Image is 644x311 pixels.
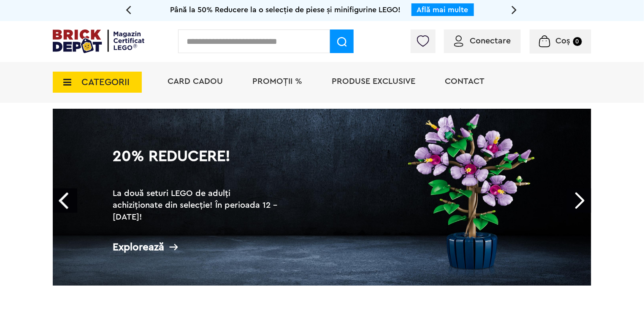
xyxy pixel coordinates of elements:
h2: La două seturi LEGO de adulți achiziționate din selecție! În perioada 12 - [DATE]! [113,188,281,223]
a: PROMOȚII % [252,77,302,86]
span: CATEGORII [81,78,130,87]
h1: 20% Reducere! [113,149,281,179]
a: 20% Reducere!La două seturi LEGO de adulți achiziționate din selecție! În perioada 12 - [DATE]!Ex... [53,109,591,286]
a: Card Cadou [168,77,223,86]
div: Explorează [113,242,281,252]
span: Coș [556,37,571,45]
a: Produse exclusive [332,77,415,86]
a: Next [567,188,591,213]
a: Conectare [454,37,511,45]
a: Află mai multe [417,6,468,13]
a: Contact [445,77,484,86]
span: Conectare [470,37,511,45]
small: 0 [573,37,582,46]
a: Prev [53,188,77,213]
span: Până la 50% Reducere la o selecție de piese și minifigurine LEGO! [170,6,401,13]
